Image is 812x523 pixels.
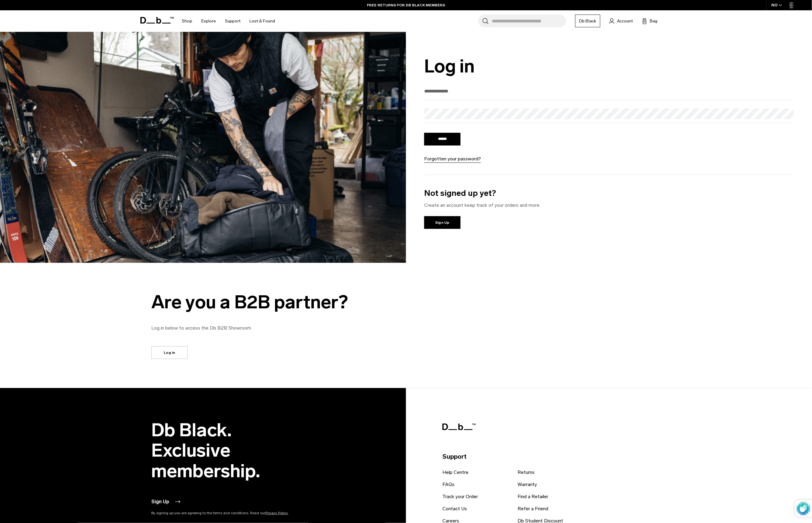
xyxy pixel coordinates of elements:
div: Are you a B2B partner? [151,292,424,312]
a: Refer a Friend [518,505,548,512]
a: Find a Retailer [518,493,548,500]
h2: Db Black. Exclusive membership. [151,420,315,481]
a: Explore [201,10,216,32]
a: Privacy Policy. [265,511,288,515]
a: Log in [151,346,188,359]
p: Support [442,452,655,461]
a: Warranty [518,481,537,488]
a: Contact Us [442,505,467,512]
a: Help Centre [442,469,468,476]
a: Forgotten your password? [424,155,481,163]
a: Sign Up [424,216,461,229]
a: Lost & Found [250,10,275,32]
a: Account [609,17,633,25]
h3: Not signed up yet? [424,187,794,199]
p: Log in below to access the Db B2B Showroom [151,324,424,332]
a: Track your Order [442,493,478,500]
button: Sign Up [151,498,181,505]
a: FREE RETURNS FOR DB BLACK MEMBERS [367,2,445,8]
a: Shop [182,10,192,32]
p: By signing up you are agreeing to the terms and conditions. Read our [151,510,315,516]
span: Account [617,18,633,24]
a: Db Black [575,15,600,27]
a: Returns [518,469,535,476]
a: FAQs [442,481,455,488]
button: Bag [642,17,658,25]
a: Support [225,10,240,32]
img: Protected by hCaptcha [797,500,810,517]
nav: Main Navigation [177,10,280,32]
span: Bag [650,18,658,24]
h1: Log in [424,56,794,76]
p: Create an account keep track of your orders and more. [424,202,794,209]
